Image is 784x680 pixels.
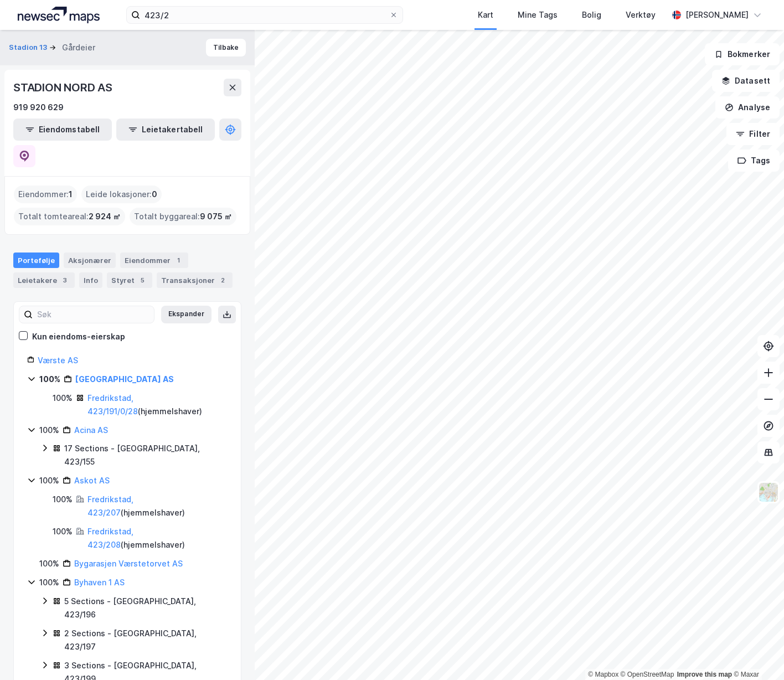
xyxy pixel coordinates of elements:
[705,43,780,65] button: Bokmerker
[64,595,228,621] div: 5 Sections - [GEOGRAPHIC_DATA], 423/196
[59,275,70,286] div: 3
[206,39,246,56] button: Tilbake
[14,208,125,225] div: Totalt tomteareal :
[712,70,780,92] button: Datasett
[39,424,59,437] div: 100%
[715,96,780,119] button: Analyse
[89,210,121,223] span: 2 924 ㎡
[75,374,174,384] a: [GEOGRAPHIC_DATA] AS
[478,8,493,22] div: Kart
[74,559,183,568] a: Bygarasjen Værstetorvet AS
[81,186,162,203] div: Leide lokasjoner :
[621,671,674,678] a: OpenStreetMap
[53,525,73,538] div: 100%
[161,306,212,323] button: Ekspander
[33,306,154,323] input: Søk
[13,79,115,96] div: STADION NORD AS
[79,272,102,288] div: Info
[728,150,780,172] button: Tags
[120,253,188,268] div: Eiendommer
[87,494,133,517] a: Fredrikstad, 423/207
[107,272,152,288] div: Styret
[152,188,157,201] span: 0
[9,42,49,53] button: Stadion 13
[62,41,95,54] div: Gårdeier
[758,482,779,503] img: Z
[74,578,125,587] a: Byhaven 1 AS
[14,186,77,203] div: Eiendommer :
[53,391,73,405] div: 100%
[87,391,228,418] div: ( hjemmelshaver )
[74,476,110,485] a: Askot AS
[217,275,228,286] div: 2
[32,330,125,343] div: Kun eiendoms-eierskap
[130,208,236,225] div: Totalt byggareal :
[87,525,228,552] div: ( hjemmelshaver )
[39,474,59,487] div: 100%
[87,493,228,519] div: ( hjemmelshaver )
[137,275,148,286] div: 5
[74,425,108,435] a: Acina AS
[13,253,59,268] div: Portefølje
[64,253,116,268] div: Aksjonærer
[729,627,784,680] iframe: Chat Widget
[64,442,228,468] div: 17 Sections - [GEOGRAPHIC_DATA], 423/155
[13,119,112,141] button: Eiendomstabell
[39,373,60,386] div: 100%
[626,8,656,22] div: Verktøy
[518,8,558,22] div: Mine Tags
[64,627,228,653] div: 2 Sections - [GEOGRAPHIC_DATA], 423/197
[588,671,618,678] a: Mapbox
[69,188,73,201] span: 1
[39,576,59,589] div: 100%
[53,493,73,506] div: 100%
[677,671,732,678] a: Improve this map
[157,272,233,288] div: Transaksjoner
[582,8,601,22] div: Bolig
[39,557,59,570] div: 100%
[87,393,138,416] a: Fredrikstad, 423/191/0/28
[18,7,100,23] img: logo.a4113a55bc3d86da70a041830d287a7e.svg
[173,255,184,266] div: 1
[38,356,78,365] a: Værste AS
[140,7,389,23] input: Søk på adresse, matrikkel, gårdeiere, leietakere eller personer
[116,119,215,141] button: Leietakertabell
[200,210,232,223] span: 9 075 ㎡
[13,101,64,114] div: 919 920 629
[87,527,133,549] a: Fredrikstad, 423/208
[13,272,75,288] div: Leietakere
[685,8,749,22] div: [PERSON_NAME]
[726,123,780,145] button: Filter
